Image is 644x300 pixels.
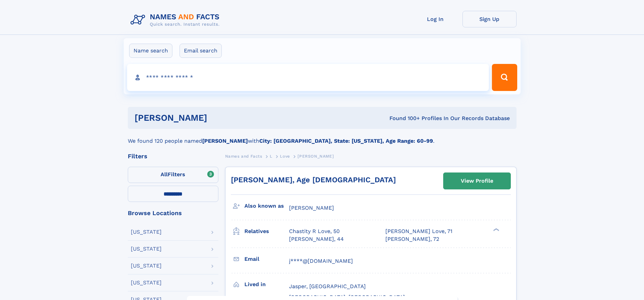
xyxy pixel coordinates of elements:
[128,129,517,145] div: We found 120 people named with .
[259,138,433,144] b: City: [GEOGRAPHIC_DATA], State: [US_STATE], Age Range: 60-99
[408,11,462,27] a: Log In
[128,210,218,216] div: Browse Locations
[270,154,272,159] span: L
[270,152,272,160] a: L
[202,138,248,144] b: [PERSON_NAME]
[128,167,218,183] label: Filters
[298,115,510,122] div: Found 100+ Profiles In Our Records Database
[127,64,489,91] input: search input
[297,154,334,159] span: [PERSON_NAME]
[385,235,439,243] a: [PERSON_NAME], 72
[244,200,289,212] h3: Also known as
[444,173,510,189] a: View Profile
[289,205,334,211] span: [PERSON_NAME]
[280,152,290,160] a: Love
[289,235,344,243] a: [PERSON_NAME], 44
[244,226,289,237] h3: Relatives
[462,11,517,27] a: Sign Up
[461,173,493,189] div: View Profile
[492,64,517,91] button: Search Button
[131,280,162,285] div: [US_STATE]
[135,114,299,122] h1: [PERSON_NAME]
[129,44,172,58] label: Name search
[161,171,168,178] span: All
[244,253,289,265] h3: Email
[385,228,452,235] a: [PERSON_NAME] Love, 71
[289,228,340,235] a: Chastity R Love, 50
[128,11,225,29] img: Logo Names and Facts
[180,44,222,58] label: Email search
[131,246,162,252] div: [US_STATE]
[231,176,396,184] a: [PERSON_NAME], Age [DEMOGRAPHIC_DATA]
[131,263,162,269] div: [US_STATE]
[492,228,500,232] div: ❯
[289,283,366,290] span: Jasper, [GEOGRAPHIC_DATA]
[244,279,289,290] h3: Lived in
[128,153,218,159] div: Filters
[225,152,262,160] a: Names and Facts
[280,154,290,159] span: Love
[131,229,162,235] div: [US_STATE]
